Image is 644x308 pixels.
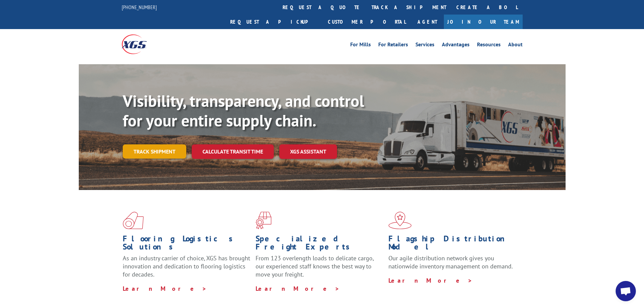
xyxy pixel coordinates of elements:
[388,277,473,284] a: Learn More >
[350,42,371,49] a: For Mills
[256,254,383,284] p: From 123 overlength loads to delicate cargo, our experienced staff knows the best way to move you...
[323,15,411,29] a: Customer Portal
[123,254,250,278] span: As an industry carrier of choice, XGS has brought innovation and dedication to flooring logistics...
[388,254,513,270] span: Our agile distribution network gives you nationwide inventory management on demand.
[616,281,636,301] div: Open chat
[123,285,207,292] a: Learn More >
[378,42,408,49] a: For Retailers
[388,212,412,229] img: xgs-icon-flagship-distribution-model-red
[123,144,186,159] a: Track shipment
[477,42,501,49] a: Resources
[123,235,251,254] h1: Flooring Logistics Solutions
[123,212,144,229] img: xgs-icon-total-supply-chain-intelligence-red
[256,285,340,292] a: Learn More >
[225,15,323,29] a: Request a pickup
[123,90,364,131] b: Visibility, transparency, and control for your entire supply chain.
[122,4,157,10] a: [PHONE_NUMBER]
[442,42,470,49] a: Advantages
[411,15,444,29] a: Agent
[192,144,274,159] a: Calculate transit time
[444,15,523,29] a: Join Our Team
[415,42,434,49] a: Services
[279,144,337,159] a: XGS ASSISTANT
[388,235,516,254] h1: Flagship Distribution Model
[256,212,271,229] img: xgs-icon-focused-on-flooring-red
[508,42,523,49] a: About
[256,235,383,254] h1: Specialized Freight Experts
